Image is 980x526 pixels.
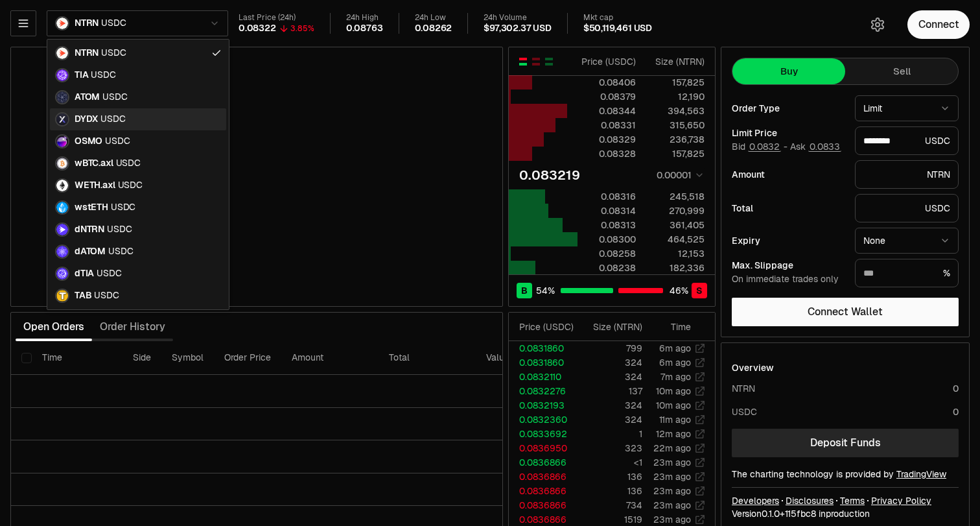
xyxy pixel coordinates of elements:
span: WETH.axl [75,180,115,191]
span: USDC [94,290,119,302]
span: USDC [107,224,132,235]
img: OSMO Logo [56,136,68,147]
img: dNTRN Logo [56,224,68,235]
img: TAB Logo [56,290,68,302]
img: DYDX Logo [56,114,68,125]
img: WETH.axl Logo [56,180,68,191]
span: dNTRN [75,224,104,235]
img: wstETH Logo [56,202,68,213]
img: wBTC.axl Logo [56,158,68,169]
span: USDC [118,180,143,191]
span: USDC [102,91,127,103]
span: USDC [111,202,135,213]
span: wBTC.axl [75,158,113,169]
img: dTIA Logo [56,268,68,280]
img: dATOM Logo [56,246,68,257]
span: USDC [108,246,133,257]
span: TIA [75,69,88,81]
span: USDC [97,268,121,280]
span: NTRN [75,47,99,59]
span: ATOM [75,91,100,103]
span: dTIA [75,268,94,280]
span: wstETH [75,202,108,213]
span: USDC [105,136,130,147]
span: dATOM [75,246,106,257]
span: TAB [75,290,91,302]
span: OSMO [75,136,102,147]
img: TIA Logo [56,69,68,81]
span: USDC [100,114,125,125]
img: NTRN Logo [56,47,68,59]
span: USDC [91,69,115,81]
span: USDC [116,158,141,169]
span: USDC [101,47,126,59]
img: ATOM Logo [56,91,68,103]
span: DYDX [75,114,98,125]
